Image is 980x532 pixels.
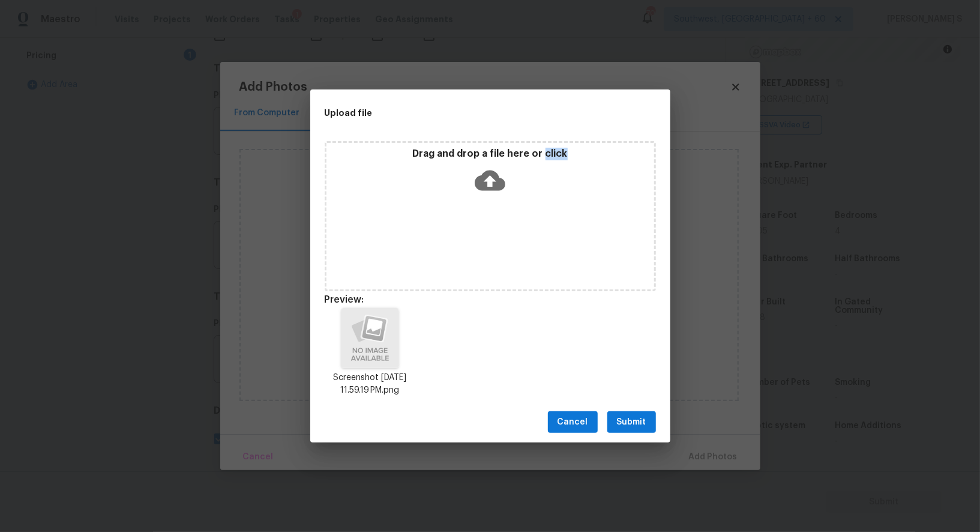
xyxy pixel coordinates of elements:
span: Cancel [558,415,588,430]
p: Drag and drop a file here or click [326,148,654,160]
button: Cancel [548,411,598,434]
p: Screenshot [DATE] 11.59.19 PM.png [325,372,416,397]
button: Submit [607,411,656,434]
span: Submit [617,415,646,430]
h2: Upload file [325,106,602,119]
img: h91OBf61q4PEwAAAABJRU5ErkJggg== [341,308,398,368]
